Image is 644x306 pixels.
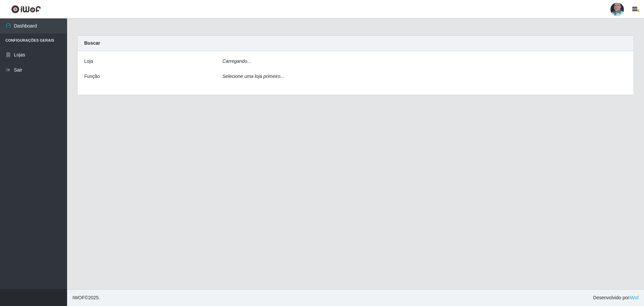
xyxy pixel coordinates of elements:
[84,58,93,65] label: Loja
[629,295,639,300] a: iWof
[222,74,284,79] i: Selecione uma loja primeiro...
[222,58,251,64] i: Carregando...
[11,5,41,13] img: CoreUI Logo
[84,40,100,46] strong: Buscar
[72,294,100,301] span: © 2025 .
[593,294,639,301] span: Desenvolvido por
[84,73,100,80] label: Função
[72,295,85,300] span: IWOF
